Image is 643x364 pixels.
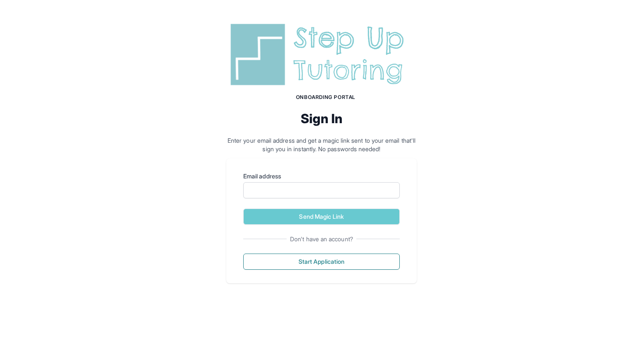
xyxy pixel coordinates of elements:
[243,209,400,225] button: Send Magic Link
[226,111,417,126] h2: Sign In
[226,136,417,153] p: Enter your email address and get a magic link sent to your email that'll sign you in instantly. N...
[226,20,417,89] img: Step Up Tutoring horizontal logo
[235,94,417,101] h1: Onboarding Portal
[243,254,400,270] button: Start Application
[243,172,400,181] label: Email address
[287,235,356,243] span: Don't have an account?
